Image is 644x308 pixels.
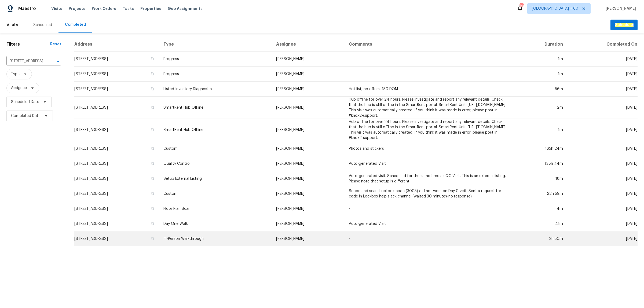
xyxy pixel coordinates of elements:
[272,171,345,186] td: [PERSON_NAME]
[150,206,155,211] button: Copy Address
[159,97,272,119] td: SmartRent Hub Offline
[150,127,155,132] button: Copy Address
[74,67,159,82] td: [STREET_ADDRESS]
[74,156,159,171] td: [STREET_ADDRESS]
[150,176,155,181] button: Copy Address
[610,20,638,31] button: Schedule
[514,119,567,141] td: 1m
[532,6,578,11] span: [GEOGRAPHIC_DATA] + 60
[345,119,514,141] td: Hub offline for over 24 hours. Please investigate and report any relevant details. Check that the...
[33,22,52,28] div: Scheduled
[150,56,155,61] button: Copy Address
[514,52,567,67] td: 1m
[567,216,638,231] td: [DATE]
[74,119,159,141] td: [STREET_ADDRESS]
[567,156,638,171] td: [DATE]
[272,82,345,97] td: [PERSON_NAME]
[272,119,345,141] td: [PERSON_NAME]
[567,37,638,52] th: Completed On
[168,6,203,11] span: Geo Assignments
[11,99,39,105] span: Scheduled Date
[150,86,155,91] button: Copy Address
[567,52,638,67] td: [DATE]
[514,201,567,216] td: 4m
[74,52,159,67] td: [STREET_ADDRESS]
[272,216,345,231] td: [PERSON_NAME]
[159,186,272,201] td: Custom
[74,231,159,246] td: [STREET_ADDRESS]
[345,231,514,246] td: -
[272,201,345,216] td: [PERSON_NAME]
[11,71,20,77] span: Type
[345,82,514,97] td: Hot list, no offers, 150 DOM
[567,186,638,201] td: [DATE]
[6,42,50,47] h1: Filters
[567,97,638,119] td: [DATE]
[159,37,272,52] th: Type
[514,156,567,171] td: 138h 44m
[159,82,272,97] td: Listed Inventory Diagnostic
[567,141,638,156] td: [DATE]
[159,67,272,82] td: Progress
[18,6,36,11] span: Maestro
[150,161,155,166] button: Copy Address
[519,3,523,9] div: 740
[92,6,116,11] span: Work Orders
[6,57,46,65] input: Search for an address...
[159,171,272,186] td: Setup External Listing
[514,97,567,119] td: 2m
[345,67,514,82] td: -
[54,58,62,65] button: Open
[514,82,567,97] td: 56m
[159,216,272,231] td: Day One Walk
[345,141,514,156] td: Photos and stickers
[514,37,567,52] th: Duration
[74,141,159,156] td: [STREET_ADDRESS]
[603,6,636,11] span: [PERSON_NAME]
[567,171,638,186] td: [DATE]
[345,97,514,119] td: Hub offline for over 24 hours. Please investigate and report any relevant details. Check that the...
[345,52,514,67] td: -
[150,221,155,226] button: Copy Address
[69,6,85,11] span: Projects
[345,37,514,52] th: Comments
[159,156,272,171] td: Quality Control
[567,201,638,216] td: [DATE]
[345,201,514,216] td: -
[514,141,567,156] td: 165h 24m
[272,52,345,67] td: [PERSON_NAME]
[514,186,567,201] td: 22h 59m
[65,22,86,27] div: Completed
[514,216,567,231] td: 41m
[567,119,638,141] td: [DATE]
[514,67,567,82] td: 1m
[74,97,159,119] td: [STREET_ADDRESS]
[123,7,134,10] span: Tasks
[150,236,155,241] button: Copy Address
[272,231,345,246] td: [PERSON_NAME]
[74,37,159,52] th: Address
[345,186,514,201] td: Scope and scan. Lockbox code (3005) did not work on Day 0 visit. Sent a request for code in Lockb...
[272,186,345,201] td: [PERSON_NAME]
[159,231,272,246] td: In-Person Walkthrough
[150,71,155,76] button: Copy Address
[74,82,159,97] td: [STREET_ADDRESS]
[6,19,18,31] span: Visits
[51,6,62,11] span: Visits
[74,201,159,216] td: [STREET_ADDRESS]
[567,82,638,97] td: [DATE]
[150,191,155,196] button: Copy Address
[159,141,272,156] td: Custom
[345,216,514,231] td: Auto-generated Visit
[74,216,159,231] td: [STREET_ADDRESS]
[11,113,41,119] span: Completed Date
[272,37,345,52] th: Assignee
[150,105,155,110] button: Copy Address
[514,231,567,246] td: 2h 50m
[150,146,155,151] button: Copy Address
[514,171,567,186] td: 18m
[345,156,514,171] td: Auto-generated Visit
[159,52,272,67] td: Progress
[567,231,638,246] td: [DATE]
[345,171,514,186] td: Auto-generated visit. Scheduled for the same time as QC Visit. This is an external listing. Pleas...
